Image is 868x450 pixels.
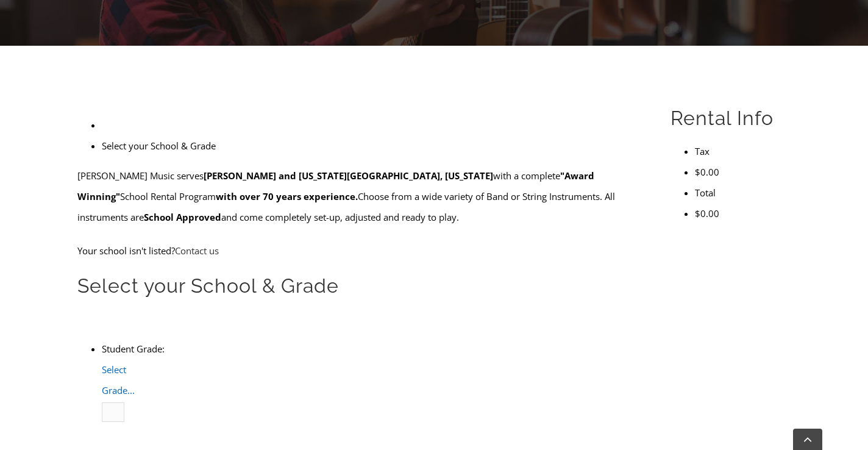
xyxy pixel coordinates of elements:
li: Total [695,182,791,203]
h2: Rental Info [671,105,791,131]
span: Select Grade... [102,363,135,396]
strong: [PERSON_NAME] and [US_STATE][GEOGRAPHIC_DATA], [US_STATE] [204,170,493,182]
strong: School Approved [144,211,221,223]
p: [PERSON_NAME] Music serves with a complete School Rental Program Choose from a wide variety of Ba... [77,165,642,227]
strong: with over 70 years experience. [216,190,358,202]
a: Contact us [175,245,219,257]
li: $0.00 [695,203,791,224]
li: Select your School & Grade [102,135,642,156]
p: Your school isn't listed? [77,240,642,261]
h2: Select your School & Grade [77,273,642,299]
li: Tax [695,141,791,162]
li: $0.00 [695,162,791,182]
label: Student Grade: [102,343,165,355]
